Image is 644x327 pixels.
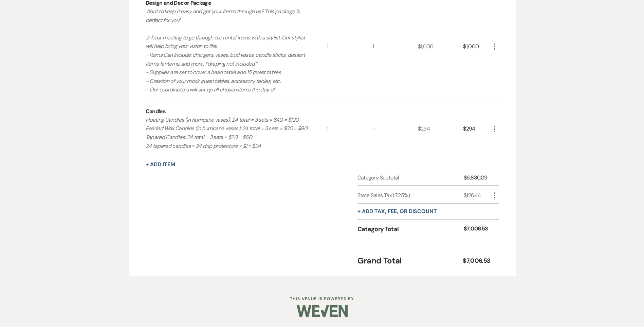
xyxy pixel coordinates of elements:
button: + Add tax, fee, or discount [357,209,437,214]
div: Category Total [357,225,464,234]
div: $294 [418,101,463,157]
div: $294 [463,101,490,157]
div: Category Subtotal [357,174,464,182]
div: $6,880.09 [464,174,490,182]
div: 1 [327,101,372,157]
p: Want to keep it easy and get your items through us? This package is perfect for you! 2-hour meeti... [146,7,309,94]
div: Grand Total [357,255,463,267]
div: $7,006.53 [464,225,490,234]
div: $7,006.53 [463,256,490,265]
p: Floating Candles (in hurricane vases): 24 total = 3 sets × $40 = $120 Pearled Wax Candles (in hur... [146,116,309,150]
div: $126.44 [464,191,490,200]
div: - [372,101,418,157]
div: Candles [146,107,166,116]
img: Weven Logo [297,299,348,323]
button: + Add Item [146,162,175,167]
div: State Sales Tax (7.25%) [357,191,464,200]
